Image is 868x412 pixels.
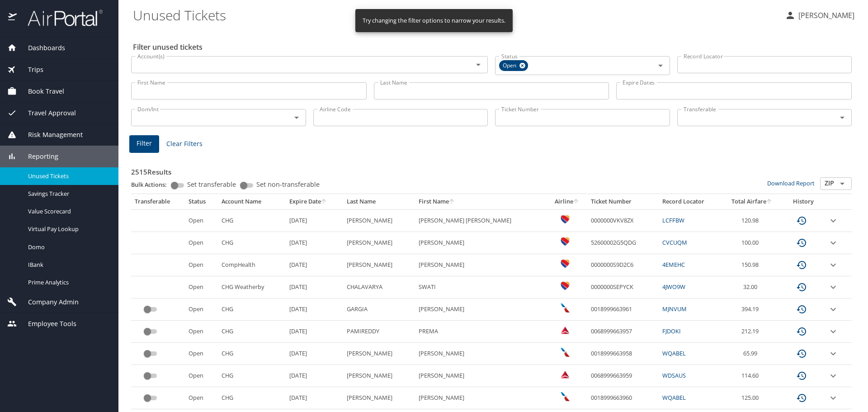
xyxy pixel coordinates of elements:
[131,180,174,189] p: Bulk Actions:
[286,232,343,254] td: [DATE]
[662,216,684,224] a: LCFFBW
[587,343,659,365] td: 0018999663958
[286,209,343,232] td: [DATE]
[129,135,159,153] button: Filter
[415,232,547,254] td: [PERSON_NAME]
[28,278,108,287] span: Prime Analytics
[185,194,217,209] th: Status
[587,365,659,387] td: 0068999663959
[587,387,659,409] td: 0018999663960
[587,276,659,298] td: 0000000SEPYCK
[218,232,286,254] td: CHG
[343,365,415,387] td: [PERSON_NAME]
[28,172,108,180] span: Unused Tickets
[218,365,286,387] td: CHG
[662,238,687,246] a: CVCUQM
[343,254,415,276] td: [PERSON_NAME]
[135,198,181,206] div: Transferable
[662,393,686,402] a: WQABEL
[796,10,854,21] p: [PERSON_NAME]
[767,179,815,187] a: Download Report
[133,1,778,29] h1: Unused Tickets
[828,348,839,359] button: expand row
[17,297,79,307] span: Company Admin
[343,387,415,409] td: [PERSON_NAME]
[17,108,76,118] span: Travel Approval
[415,194,547,209] th: First Name
[28,243,108,251] span: Domo
[415,365,547,387] td: [PERSON_NAME]
[547,194,587,209] th: Airline
[828,370,839,381] button: expand row
[187,181,236,188] span: Set transferable
[18,9,103,27] img: airportal-logo.png
[17,319,76,329] span: Employee Tools
[499,60,528,71] div: Open
[561,326,570,335] img: Delta Airlines
[343,298,415,321] td: GARGIA
[17,43,65,53] span: Dashboards
[256,181,320,188] span: Set non-transferable
[185,365,217,387] td: Open
[587,298,659,321] td: 0018999663961
[343,209,415,232] td: [PERSON_NAME]
[286,194,343,209] th: Expire Date
[218,298,286,321] td: CHG
[137,138,152,149] span: Filter
[286,321,343,343] td: [DATE]
[363,12,505,29] div: Try changing the filter options to narrow your results.
[415,298,547,321] td: [PERSON_NAME]
[28,189,108,198] span: Savings Tracker
[721,194,783,209] th: Total Airfare
[415,321,547,343] td: PREMA
[415,254,547,276] td: [PERSON_NAME]
[561,348,570,357] img: American Airlines
[573,199,580,205] button: sort
[659,194,722,209] th: Record Locator
[131,161,852,177] h3: 2515 Results
[218,254,286,276] td: CompHealth
[185,387,217,409] td: Open
[218,194,286,209] th: Account Name
[721,232,783,254] td: 100.00
[721,209,783,232] td: 120.98
[662,260,685,269] a: 4EMEHC
[828,282,839,293] button: expand row
[499,61,522,71] span: Open
[28,207,108,216] span: Value Scorecard
[721,276,783,298] td: 32.00
[185,232,217,254] td: Open
[587,321,659,343] td: 0068999663957
[17,86,64,96] span: Book Travel
[721,387,783,409] td: 125.00
[286,276,343,298] td: [DATE]
[561,370,570,379] img: Delta Airlines
[290,111,303,124] button: Open
[321,199,327,205] button: sort
[781,7,858,24] button: [PERSON_NAME]
[828,260,839,270] button: expand row
[721,365,783,387] td: 114.60
[721,298,783,321] td: 394.19
[587,254,659,276] td: 0000000S9D2C6
[343,232,415,254] td: [PERSON_NAME]
[343,276,415,298] td: CHALAVARYA
[343,321,415,343] td: PAMIREDDY
[662,327,681,335] a: FJDOKI
[17,65,43,75] span: Trips
[415,209,547,232] td: [PERSON_NAME] [PERSON_NAME]
[218,276,286,298] td: CHG Weatherby
[587,232,659,254] td: 52600002G5QDG
[185,276,217,298] td: Open
[8,9,18,27] img: icon-airportal.png
[783,194,824,209] th: History
[828,326,839,337] button: expand row
[654,59,667,72] button: Open
[561,392,570,401] img: American Airlines
[133,40,854,54] h2: Filter unused tickets
[721,343,783,365] td: 65.99
[343,194,415,209] th: Last Name
[721,254,783,276] td: 150.98
[721,321,783,343] td: 212.19
[185,298,217,321] td: Open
